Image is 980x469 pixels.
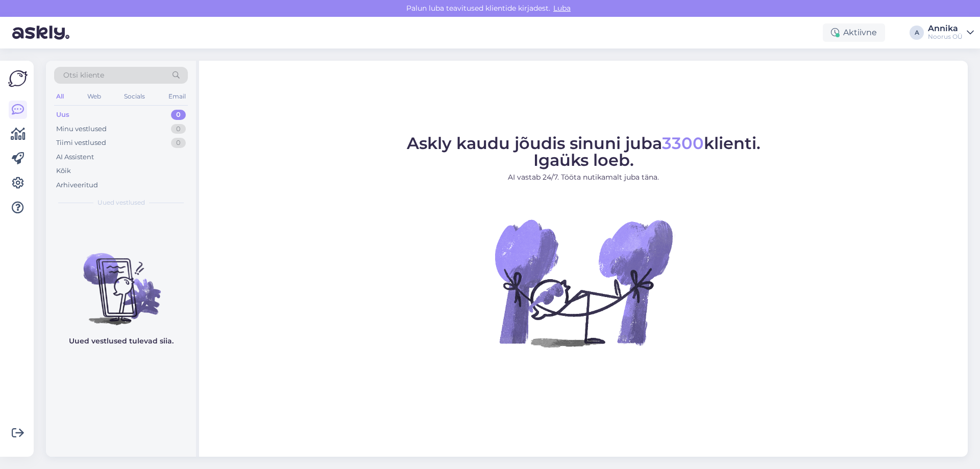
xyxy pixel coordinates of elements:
[407,172,761,183] p: AI vastab 24/7. Tööta nutikamalt juba täna.
[46,235,196,327] img: No chats
[69,336,174,347] p: Uued vestlused tulevad siia.
[492,191,675,375] img: No Chat active
[85,90,103,103] div: Web
[407,133,761,170] span: Askly kaudu jõudis sinuni juba klienti. Igaüks loeb.
[928,24,963,33] div: Annika
[823,23,885,42] div: Aktiivne
[56,138,106,148] div: Tiimi vestlused
[928,33,963,41] div: Noorus OÜ
[63,70,104,81] span: Otsi kliente
[56,124,107,134] div: Minu vestlused
[171,110,186,120] div: 0
[56,110,69,120] div: Uus
[171,138,186,148] div: 0
[166,90,188,103] div: Email
[662,133,704,153] span: 3300
[122,90,147,103] div: Socials
[171,124,186,134] div: 0
[56,166,71,176] div: Kõik
[928,24,974,41] a: AnnikaNoorus OÜ
[8,69,28,88] img: Askly Logo
[56,180,98,190] div: Arhiveeritud
[550,4,574,13] span: Luba
[54,90,66,103] div: All
[56,152,94,162] div: AI Assistent
[97,198,145,207] span: Uued vestlused
[910,26,924,40] div: A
